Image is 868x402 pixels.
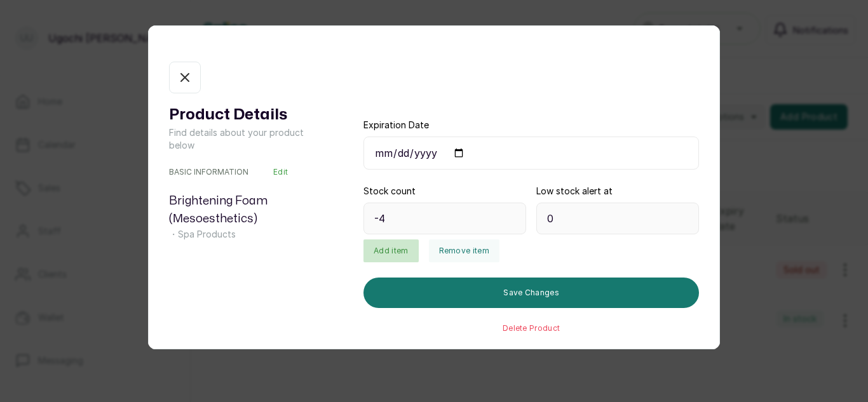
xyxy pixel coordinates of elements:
label: Expiration Date [363,119,429,131]
button: Remove item [429,239,499,262]
button: Delete Product [503,323,560,333]
p: ・ Spa Products [169,228,313,241]
h2: Brightening Foam (Mesoesthetics) [169,192,313,228]
input: 0 [363,203,526,234]
button: Edit [273,167,288,177]
button: Save Changes [363,278,699,308]
input: DD/MM/YY [363,137,699,170]
p: BASIC INFORMATION [169,167,248,177]
label: Low stock alert at [536,185,613,198]
label: Stock count [363,185,416,198]
button: Add item [363,239,418,262]
p: Find details about your product below [169,126,313,152]
h1: Product Details [169,104,313,126]
input: 0 [536,203,699,234]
